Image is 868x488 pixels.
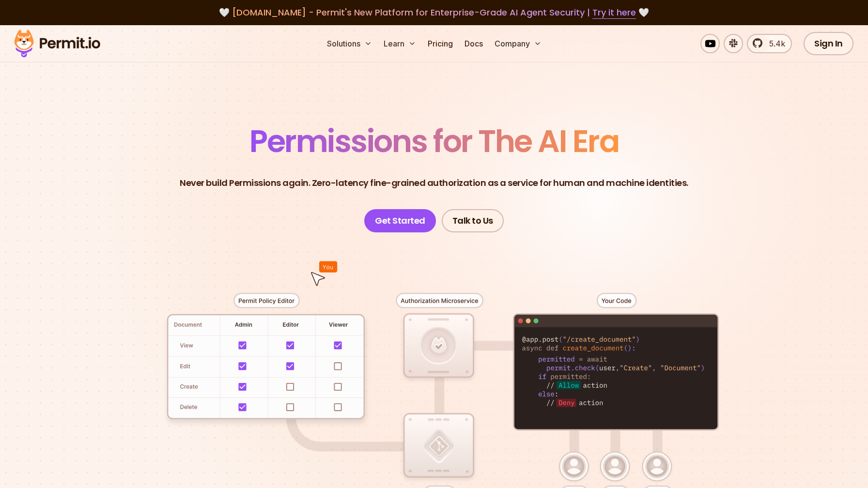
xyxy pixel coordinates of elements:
a: Get Started [364,209,436,232]
a: 5.4k [747,34,792,53]
span: 5.4k [763,38,785,49]
button: Company [491,34,545,53]
button: Learn [380,34,420,53]
div: 🤍 🤍 [23,6,845,19]
button: Solutions [323,34,376,53]
img: Permit logo [10,27,105,60]
p: Never build Permissions again. Zero-latency fine-grained authorization as a service for human and... [180,176,688,190]
a: Docs [461,34,487,53]
a: Talk to Us [442,209,504,232]
a: Pricing [424,34,457,53]
a: Sign In [804,32,853,55]
span: [DOMAIN_NAME] - Permit's New Platform for Enterprise-Grade AI Agent Security | [232,6,636,18]
a: Try it here [592,6,636,19]
span: Permissions for The AI Era [249,120,619,163]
